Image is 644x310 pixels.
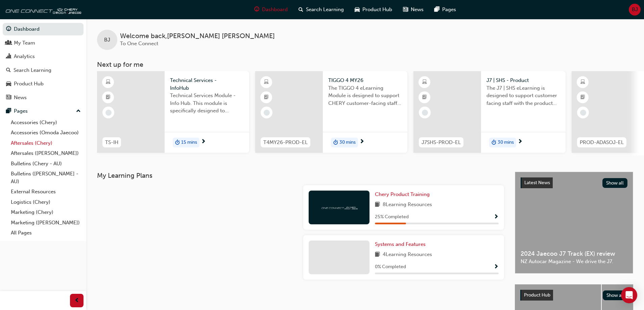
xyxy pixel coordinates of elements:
[429,3,461,17] a: pages-iconPages
[264,110,270,116] span: learningRecordVerb_NONE-icon
[375,241,426,247] span: Systems and Features
[14,66,51,74] div: Search Learning
[105,110,112,116] span: learningRecordVerb_NONE-icon
[3,105,84,117] button: Pages
[375,191,432,198] a: Chery Product Training
[293,3,349,17] a: search-iconSearch Learning
[8,138,84,148] a: Aftersales (Chery)
[8,197,84,207] a: Logistics (Chery)
[8,169,84,187] a: Bulletins ([PERSON_NAME] - AU)
[6,81,11,87] span: car-icon
[8,228,84,238] a: All Pages
[422,78,427,87] span: learningResourceType_ELEARNING-icon
[14,80,44,88] div: Product Hub
[254,5,259,14] span: guage-icon
[422,139,461,146] span: J7SHS-PROD-EL
[518,139,523,145] span: next-icon
[255,71,407,153] a: T4MY26-PROD-ELTIGGO 4 MY26The TIGGO 4 eLearning Module is designed to support CHERY customer-faci...
[359,139,364,145] span: next-icon
[521,177,627,188] a: Latest NewsShow all
[8,218,84,228] a: Marketing ([PERSON_NAME])
[375,263,406,271] span: 0 % Completed
[8,128,84,138] a: Accessories (Omoda Jaecoo)
[105,139,118,146] span: TS-IH
[106,78,111,87] span: learningResourceType_ELEARNING-icon
[8,117,84,128] a: Accessories (Chery)
[442,6,456,13] span: Pages
[494,213,499,221] button: Show Progress
[201,139,206,145] span: next-icon
[6,54,11,60] span: chart-icon
[6,95,11,101] span: news-icon
[328,77,402,84] span: TIGGO 4 MY26
[6,40,11,46] span: people-icon
[521,258,627,265] span: NZ Autocar Magazine - We drive the J7.
[375,251,380,259] span: book-icon
[3,91,84,104] a: News
[383,251,432,259] span: 4 Learning Resources
[486,84,560,107] span: The J7 | SHS eLearning is designed to support customer facing staff with the product and sales in...
[333,138,338,147] span: duration-icon
[494,264,499,270] span: Show Progress
[263,139,308,146] span: T4MY26-PROD-EL
[515,172,633,274] a: Latest NewsShow all2024 Jaecoo J7 Track (EX) reviewNZ Autocar Magazine - We drive the J7.
[520,290,628,301] a: Product HubShow all
[398,3,429,17] a: news-iconNews
[6,67,11,74] span: search-icon
[306,6,344,13] span: Search Learning
[486,77,560,84] span: J7 | SHS - Product
[6,26,11,32] span: guage-icon
[375,213,409,221] span: 25 % Completed
[494,214,499,220] span: Show Progress
[3,78,84,90] a: Product Hub
[580,93,585,102] span: booktick-icon
[411,6,424,13] span: News
[120,32,275,40] span: Welcome back , [PERSON_NAME] [PERSON_NAME]
[603,290,628,300] button: Show all
[249,3,293,17] a: guage-iconDashboard
[621,287,637,303] div: Open Intercom Messenger
[3,22,84,105] button: DashboardMy TeamAnalyticsSearch LearningProduct HubNews
[8,148,84,159] a: Aftersales ([PERSON_NAME])
[74,297,79,305] span: prev-icon
[3,64,84,77] a: Search Learning
[629,4,641,16] button: BJ
[524,292,550,298] span: Product Hub
[632,6,638,13] span: BJ
[264,93,269,102] span: booktick-icon
[14,39,35,47] div: My Team
[602,178,628,188] button: Show all
[498,139,514,146] span: 30 mins
[422,93,427,102] span: booktick-icon
[339,139,356,146] span: 30 mins
[170,92,244,115] span: Technical Services Module - Info Hub. This module is specifically designed to address the require...
[580,110,586,116] span: learningRecordVerb_NONE-icon
[86,61,644,68] h3: Next up for me
[14,107,28,115] div: Pages
[375,191,430,197] span: Chery Product Training
[120,40,158,47] span: To One Connect
[434,5,439,14] span: pages-icon
[8,159,84,169] a: Bulletins (Chery - AU)
[106,93,111,102] span: booktick-icon
[262,6,288,13] span: Dashboard
[349,3,398,17] a: car-iconProduct Hub
[8,187,84,197] a: External Resources
[422,110,428,116] span: learningRecordVerb_NONE-icon
[3,50,84,63] a: Analytics
[76,107,81,116] span: up-icon
[97,172,504,179] h3: My Learning Plans
[355,5,360,14] span: car-icon
[104,36,110,44] span: BJ
[175,138,180,147] span: duration-icon
[3,23,84,35] a: Dashboard
[3,37,84,49] a: My Team
[521,250,627,258] span: 2024 Jaecoo J7 Track (EX) review
[328,84,402,107] span: The TIGGO 4 eLearning Module is designed to support CHERY customer-facing staff with the product ...
[3,3,81,16] img: oneconnect
[14,53,35,60] div: Analytics
[580,139,624,146] span: PROD-ADASOJ-EL
[524,180,550,186] span: Latest News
